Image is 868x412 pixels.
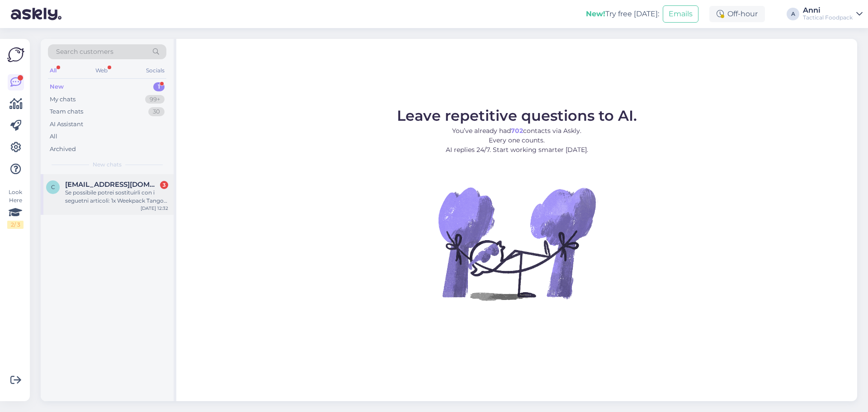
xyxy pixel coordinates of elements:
[7,221,24,229] div: 2 / 3
[787,8,799,20] div: A
[141,205,168,212] div: [DATE] 12:32
[48,65,58,76] div: All
[803,7,863,21] a: AnniTactical Foodpack
[93,161,122,169] span: New chats
[397,126,637,155] p: You’ve already had contacts via Askly. Every one counts. AI replies 24/7. Start working smarter [...
[50,107,83,116] div: Team chats
[144,65,166,76] div: Socials
[803,14,853,21] div: Tactical Foodpack
[50,145,76,154] div: Archived
[586,9,605,18] b: New!
[50,120,83,129] div: AI Assistant
[50,132,57,141] div: All
[586,9,659,19] div: Try free [DATE]:
[153,82,165,91] div: 1
[145,95,165,104] div: 99+
[663,5,698,23] button: Emails
[65,189,168,205] div: Se possibile potrei sostituirli con i seguetni articoli: 1x Weekpack Tango – Limited Organge Edit...
[65,180,159,189] span: confente.emanuele@gmail.com
[50,95,75,104] div: My chats
[7,46,24,63] img: Askly Logo
[511,127,523,135] b: 702
[56,47,113,57] span: Search customers
[148,107,165,116] div: 30
[397,107,637,124] span: Leave repetitive questions to AI.
[435,162,598,325] img: No Chat active
[160,181,168,189] div: 3
[7,188,24,229] div: Look Here
[50,82,64,91] div: New
[709,6,765,22] div: Off-hour
[803,7,853,14] div: Anni
[94,65,109,76] div: Web
[51,184,55,190] span: c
